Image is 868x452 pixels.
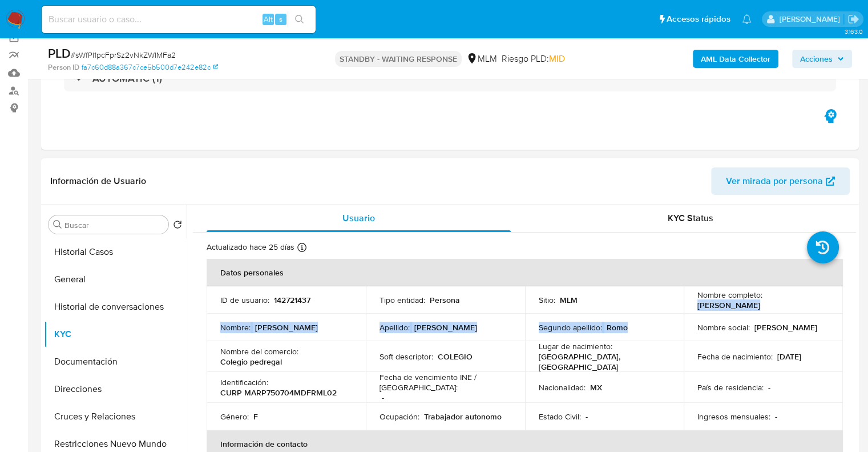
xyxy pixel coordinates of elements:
[342,211,375,225] span: Usuario
[697,382,764,393] p: País de residencia :
[775,411,777,422] p: -
[560,295,578,305] p: MLM
[697,322,750,333] p: Nombre social :
[288,11,311,27] button: search-icon
[430,295,460,305] p: Persona
[380,411,419,422] p: Ocupación :
[220,295,269,305] p: ID de usuario :
[779,14,843,25] p: erika.juarez@mercadolibre.com.mx
[711,167,850,195] button: Ver mirada por persona
[502,53,565,65] span: Riesgo PLD:
[220,357,282,367] p: Colegio pedregal
[173,220,182,233] button: Volver al orden por defecto
[668,211,713,225] span: KYC Status
[847,13,859,25] a: Salir
[424,411,502,422] p: Trabajador autonomo
[44,403,187,430] button: Cruces y Relaciones
[697,300,760,310] p: [PERSON_NAME]
[207,242,294,253] p: Actualizado hace 25 días
[414,322,477,333] p: [PERSON_NAME]
[220,377,268,387] p: Identificación :
[380,322,410,333] p: Apellido :
[742,14,752,24] a: Notificaciones
[667,13,730,25] span: Accesos rápidos
[380,351,433,362] p: Soft descriptor :
[539,382,586,393] p: Nacionalidad :
[44,375,187,403] button: Direcciones
[466,53,497,65] div: MLM
[380,372,511,393] p: Fecha de vencimiento INE / [GEOGRAPHIC_DATA] :
[697,290,762,300] p: Nombre completo :
[586,411,588,422] p: -
[82,62,218,73] a: fa7c60d88a367c7ce5b500d7e242e82c
[64,220,164,230] input: Buscar
[92,72,162,85] h3: AUTOMATIC (1)
[382,393,384,403] p: -
[777,351,801,362] p: [DATE]
[539,341,612,351] p: Lugar de nacimiento :
[253,411,258,422] p: F
[844,27,862,36] span: 3.163.0
[48,44,71,62] b: PLD
[44,266,187,293] button: General
[539,411,581,422] p: Estado Civil :
[800,50,833,68] span: Acciones
[279,14,282,25] span: s
[697,351,773,362] p: Fecha de nacimiento :
[539,322,602,333] p: Segundo apellido :
[44,348,187,375] button: Documentación
[44,238,187,266] button: Historial Casos
[590,382,602,393] p: MX
[207,259,843,286] th: Datos personales
[792,50,852,68] button: Acciones
[768,382,770,393] p: -
[539,295,555,305] p: Sitio :
[693,50,778,68] button: AML Data Collector
[50,175,146,187] h1: Información de Usuario
[754,322,817,333] p: [PERSON_NAME]
[44,293,187,321] button: Historial de conversaciones
[549,52,565,65] span: MID
[726,167,823,195] span: Ver mirada por persona
[48,62,79,73] b: Person ID
[44,321,187,348] button: KYC
[380,295,425,305] p: Tipo entidad :
[42,12,316,27] input: Buscar usuario o caso...
[53,220,62,229] button: Buscar
[539,351,666,372] p: [GEOGRAPHIC_DATA], [GEOGRAPHIC_DATA]
[220,322,251,333] p: Nombre :
[697,411,770,422] p: Ingresos mensuales :
[607,322,628,333] p: Romo
[220,411,249,422] p: Género :
[220,387,337,398] p: CURP MARP750704MDFRML02
[71,49,176,61] span: # sWfPI1pcFprSz2vNkZWIMFa2
[701,50,770,68] b: AML Data Collector
[255,322,318,333] p: [PERSON_NAME]
[335,51,462,67] p: STANDBY - WAITING RESPONSE
[274,295,310,305] p: 142721437
[220,346,298,357] p: Nombre del comercio :
[264,14,273,25] span: Alt
[438,351,473,362] p: COLEGIO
